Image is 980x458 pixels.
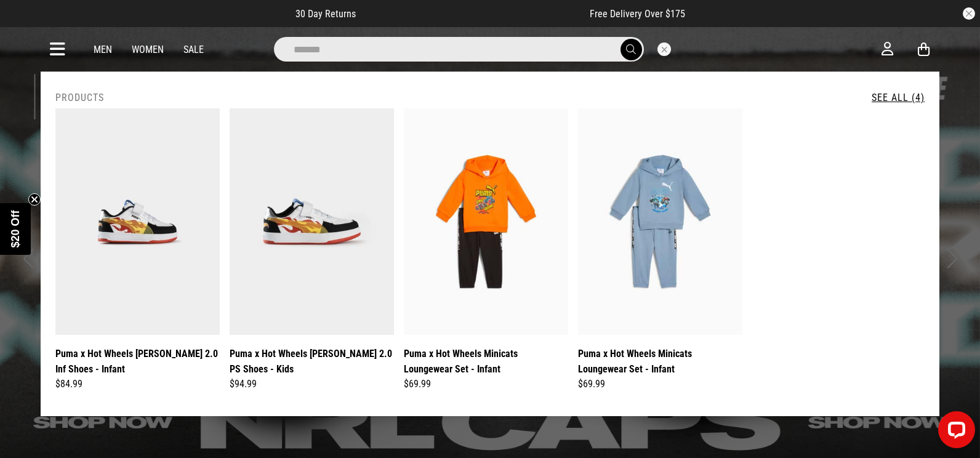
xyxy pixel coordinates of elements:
[578,108,742,335] img: Puma X Hot Wheels Minicats Loungewear Set - Infant in Blue
[578,346,742,377] a: Puma x Hot Wheels Minicats Loungewear Set - Infant
[657,42,671,56] button: Close search
[183,44,204,55] a: Sale
[578,377,742,392] div: $69.99
[9,210,22,247] span: $20 Off
[55,92,104,103] h2: Products
[55,346,220,377] a: Puma x Hot Wheels [PERSON_NAME] 2.0 Inf Shoes - Infant
[872,92,925,103] a: See All (4)
[404,377,568,392] div: $69.99
[928,406,980,458] iframe: LiveChat chat widget
[28,193,41,206] button: Close teaser
[404,108,568,335] img: Puma X Hot Wheels Minicats Loungewear Set - Infant in Black
[55,377,220,392] div: $84.99
[230,346,394,377] a: Puma x Hot Wheels [PERSON_NAME] 2.0 PS Shoes - Kids
[55,108,220,335] img: Puma X Hot Wheels Caven 2.0 Inf Shoes - Infant in White
[94,44,112,55] a: Men
[404,346,568,377] a: Puma x Hot Wheels Minicats Loungewear Set - Infant
[590,8,685,20] span: Free Delivery Over $175
[295,8,356,20] span: 30 Day Returns
[132,44,164,55] a: Women
[380,7,565,20] iframe: Customer reviews powered by Trustpilot
[230,108,394,335] img: Puma X Hot Wheels Caven 2.0 Ps Shoes - Kids in White
[230,377,394,392] div: $94.99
